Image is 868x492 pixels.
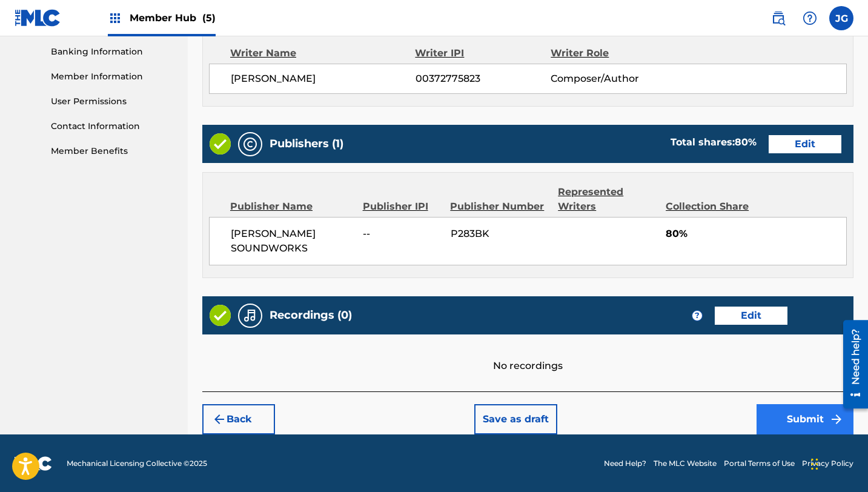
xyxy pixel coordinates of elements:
span: 00372775823 [416,71,551,86]
a: Banking Information [51,45,173,58]
span: 80% [666,227,846,241]
span: [PERSON_NAME] [231,71,416,86]
img: search [771,11,786,25]
button: Save as draft [474,404,557,434]
a: Privacy Policy [802,458,853,469]
a: User Permissions [51,95,173,108]
div: Total shares: [671,135,757,150]
button: Edit [715,307,787,325]
a: Portal Terms of Use [724,458,795,469]
iframe: Resource Center [834,315,868,413]
img: help [803,11,817,25]
div: Publisher Name [230,199,354,214]
iframe: Chat Widget [807,434,868,492]
a: Public Search [766,6,790,30]
div: Writer IPI [415,46,551,61]
button: Submit [757,404,853,434]
img: Top Rightsholders [108,11,122,25]
span: ? [692,311,702,321]
img: Recordings [243,308,257,323]
span: Mechanical Licensing Collective © 2025 [67,458,207,469]
img: 7ee5dd4eb1f8a8e3ef2f.svg [212,412,227,427]
div: Publisher IPI [363,199,442,214]
img: Valid [210,133,231,155]
div: Drag [811,446,818,482]
a: Contact Information [51,120,173,133]
a: Need Help? [604,458,646,469]
span: Member Hub [130,11,216,25]
h5: Recordings (0) [270,308,352,322]
div: No recordings [202,334,853,373]
img: Publishers [243,137,257,151]
a: Member Benefits [51,145,173,158]
button: Back [202,404,275,434]
div: Help [798,6,822,30]
span: P283BK [451,227,549,241]
img: MLC Logo [15,9,61,27]
div: User Menu [829,6,853,30]
a: Member Information [51,70,173,83]
span: [PERSON_NAME] SOUNDWORKS [231,227,354,256]
img: f7272a7cc735f4ea7f67.svg [829,412,844,427]
span: Composer/Author [551,71,674,86]
span: 80 % [735,136,757,148]
div: Writer Role [551,46,674,61]
a: The MLC Website [654,458,717,469]
div: Publisher Number [450,199,549,214]
img: logo [15,456,52,471]
div: Collection Share [666,199,758,214]
span: (5) [202,12,216,24]
img: Valid [210,305,231,326]
div: Writer Name [230,46,415,61]
span: -- [363,227,442,241]
button: Edit [769,135,841,153]
h5: Publishers (1) [270,137,343,151]
div: Represented Writers [558,185,657,214]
